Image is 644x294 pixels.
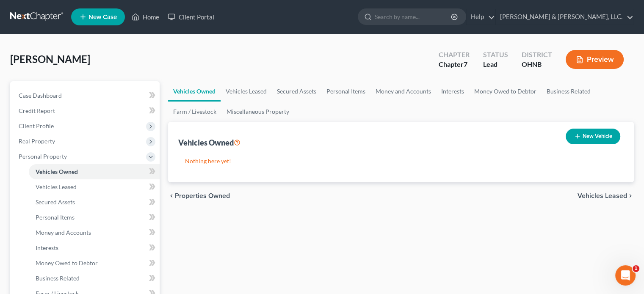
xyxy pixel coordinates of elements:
div: Lead [483,60,508,69]
a: Client Portal [163,9,218,25]
a: Interests [436,81,469,102]
span: Personal Items [36,214,75,221]
a: Miscellaneous Property [221,102,294,122]
span: Credit Report [19,107,55,114]
a: Help [467,9,495,25]
a: Secured Assets [29,195,160,210]
a: Business Related [29,271,160,286]
span: Vehicles Owned [36,168,78,175]
a: Vehicles Owned [29,164,160,179]
a: Home [127,9,163,25]
span: Vehicles Leased [36,183,77,190]
span: Money and Accounts [36,229,91,236]
span: Business Related [36,275,80,282]
div: Chapter [439,60,470,69]
a: Money and Accounts [370,81,436,102]
i: chevron_right [627,192,634,199]
span: Real Property [19,137,55,145]
a: Vehicles Owned [168,81,221,102]
span: Interests [36,244,58,251]
a: Money Owed to Debtor [29,256,160,271]
div: OHNB [522,60,552,69]
div: Chapter [439,50,470,60]
p: Nothing here yet! [185,157,617,165]
a: Farm / Livestock [168,102,221,122]
span: Vehicles Leased [578,192,627,199]
span: New Case [88,14,117,20]
span: Client Profile [19,122,54,129]
div: Status [483,50,508,60]
span: Case Dashboard [19,92,62,99]
button: Preview [566,50,624,69]
button: Vehicles Leased chevron_right [578,192,634,199]
button: chevron_left Properties Owned [168,192,230,199]
span: 7 [464,60,467,68]
a: Money Owed to Debtor [469,81,542,102]
i: chevron_left [168,192,175,199]
a: Vehicles Leased [29,179,160,195]
a: Personal Items [29,210,160,225]
a: Vehicles Leased [221,81,272,102]
a: Interests [29,240,160,256]
a: Credit Report [12,103,160,118]
span: [PERSON_NAME] [10,53,90,65]
a: Secured Assets [272,81,321,102]
div: District [522,50,552,60]
a: Case Dashboard [12,88,160,103]
span: Money Owed to Debtor [36,259,98,267]
a: [PERSON_NAME] & [PERSON_NAME], LLC. [496,9,633,25]
a: Business Related [542,81,596,102]
a: Personal Items [321,81,370,102]
a: Money and Accounts [29,225,160,240]
div: Vehicles Owned [178,137,240,148]
span: Secured Assets [36,198,75,206]
iframe: Intercom live chat [615,265,636,286]
span: 1 [633,265,639,272]
button: New Vehicle [566,129,620,144]
span: Properties Owned [175,192,230,199]
span: Personal Property [19,153,67,160]
input: Search by name... [375,9,452,25]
